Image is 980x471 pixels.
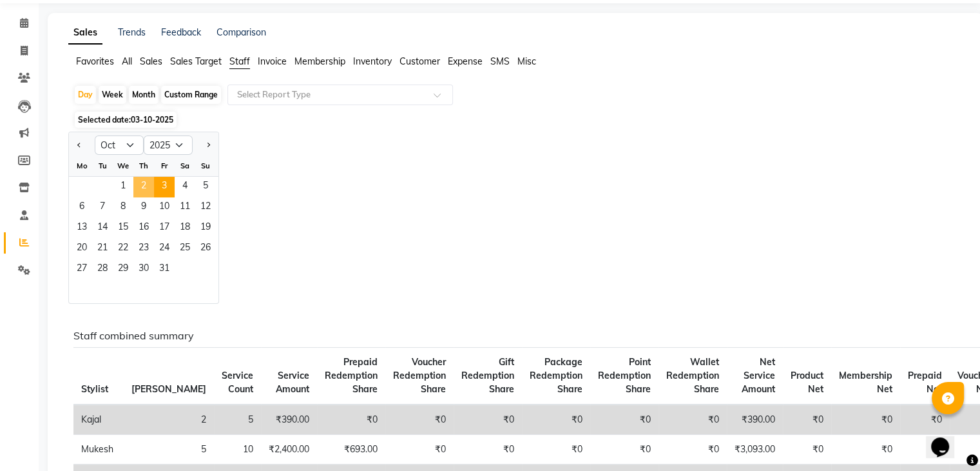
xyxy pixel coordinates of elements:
[175,155,195,176] div: Sa
[113,197,133,218] span: 8
[175,177,195,197] span: 4
[92,155,113,176] div: Tu
[385,405,454,435] td: ₹0
[276,370,309,395] span: Service Amount
[113,259,133,280] div: Wednesday, October 29, 2025
[76,55,114,67] span: Favorites
[92,259,113,280] div: Tuesday, October 28, 2025
[118,26,146,38] a: Trends
[133,239,154,259] div: Thursday, October 23, 2025
[393,356,446,395] span: Voucher Redemption Share
[92,197,113,218] span: 7
[195,197,216,218] span: 12
[195,218,216,239] span: 19
[791,370,823,395] span: Product Net
[353,55,392,67] span: Inventory
[522,435,590,465] td: ₹0
[92,239,113,259] div: Tuesday, October 21, 2025
[195,197,216,218] div: Sunday, October 12, 2025
[154,218,175,239] div: Friday, October 17, 2025
[113,218,133,239] span: 15
[124,405,214,435] td: 2
[666,356,719,395] span: Wallet Redemption Share
[454,435,522,465] td: ₹0
[195,177,216,197] div: Sunday, October 5, 2025
[222,370,253,395] span: Service Count
[154,197,175,218] span: 10
[133,259,154,280] div: Thursday, October 30, 2025
[113,239,133,259] div: Wednesday, October 22, 2025
[658,435,727,465] td: ₹0
[75,86,96,104] div: Day
[133,197,154,218] div: Thursday, October 9, 2025
[81,383,108,395] span: Stylist
[175,197,195,218] div: Saturday, October 11, 2025
[175,239,195,259] div: Saturday, October 25, 2025
[175,218,195,239] div: Saturday, October 18, 2025
[154,259,175,280] span: 31
[203,135,213,155] button: Next month
[783,405,831,435] td: ₹0
[214,405,261,435] td: 5
[195,218,216,239] div: Sunday, October 19, 2025
[839,370,892,395] span: Membership Net
[490,55,510,67] span: SMS
[448,55,483,67] span: Expense
[129,86,159,104] div: Month
[317,405,385,435] td: ₹0
[399,55,440,67] span: Customer
[75,112,177,128] span: Selected date:
[133,155,154,176] div: Th
[113,155,133,176] div: We
[325,356,378,395] span: Prepaid Redemption Share
[72,239,92,259] div: Monday, October 20, 2025
[113,177,133,197] div: Wednesday, October 1, 2025
[133,218,154,239] span: 16
[831,435,900,465] td: ₹0
[131,115,173,125] span: 03-10-2025
[727,405,783,435] td: ₹390.00
[214,435,261,465] td: 10
[72,155,92,176] div: Mo
[900,435,950,465] td: ₹0
[195,155,216,176] div: Su
[154,177,175,197] div: Friday, October 3, 2025
[72,197,92,218] span: 6
[598,356,651,395] span: Point Redemption Share
[99,86,126,104] div: Week
[294,55,345,67] span: Membership
[317,435,385,465] td: ₹693.00
[113,177,133,197] span: 1
[229,55,250,67] span: Staff
[154,177,175,197] span: 3
[72,259,92,280] div: Monday, October 27, 2025
[92,197,113,218] div: Tuesday, October 7, 2025
[530,356,582,395] span: Package Redemption Share
[113,197,133,218] div: Wednesday, October 8, 2025
[161,86,221,104] div: Custom Range
[261,435,317,465] td: ₹2,400.00
[154,155,175,176] div: Fr
[73,405,124,435] td: Kajal
[73,330,952,342] h6: Staff combined summary
[727,435,783,465] td: ₹3,093.00
[72,218,92,239] div: Monday, October 13, 2025
[154,239,175,259] span: 24
[154,259,175,280] div: Friday, October 31, 2025
[133,239,154,259] span: 23
[161,26,201,38] a: Feedback
[133,218,154,239] div: Thursday, October 16, 2025
[133,177,154,197] div: Thursday, October 2, 2025
[831,405,900,435] td: ₹0
[92,218,113,239] span: 14
[133,259,154,280] span: 30
[72,259,92,280] span: 27
[175,239,195,259] span: 25
[195,239,216,259] span: 26
[72,197,92,218] div: Monday, October 6, 2025
[154,197,175,218] div: Friday, October 10, 2025
[133,197,154,218] span: 9
[92,239,113,259] span: 21
[175,218,195,239] span: 18
[658,405,727,435] td: ₹0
